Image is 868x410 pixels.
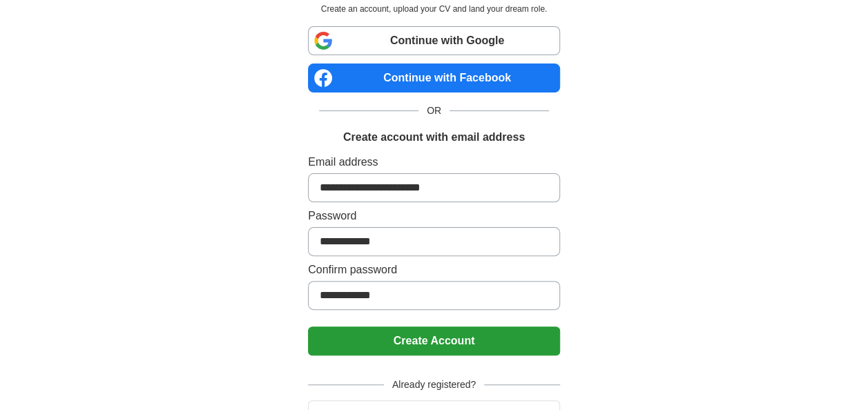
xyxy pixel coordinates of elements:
[418,104,450,118] span: OR
[308,326,560,355] button: Create Account
[308,154,560,170] label: Email address
[384,378,484,392] span: Already registered?
[308,64,560,92] a: Continue with Facebook
[311,3,557,15] p: Create an account, upload your CV and land your dream role.
[343,129,525,146] h1: Create account with email address
[308,262,560,278] label: Confirm password
[308,26,560,55] a: Continue with Google
[308,208,560,224] label: Password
